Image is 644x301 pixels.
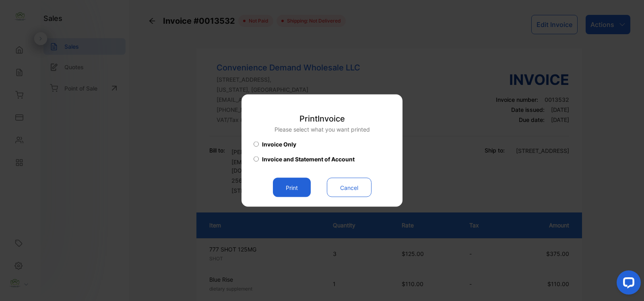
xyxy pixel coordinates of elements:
[262,140,296,148] span: Invoice Only
[273,178,311,197] button: Print
[275,125,370,134] p: Please select what you want printed
[275,113,370,125] p: Print Invoice
[262,155,355,163] span: Invoice and Statement of Account
[327,178,372,197] button: Cancel
[610,267,644,301] iframe: LiveChat chat widget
